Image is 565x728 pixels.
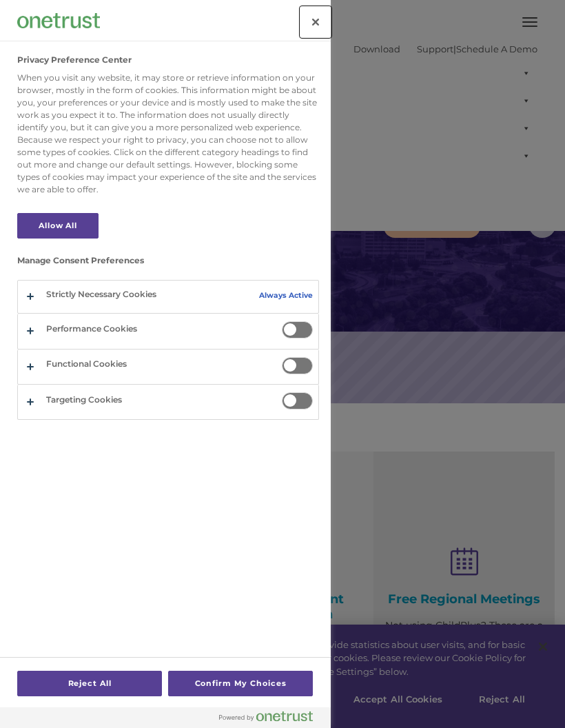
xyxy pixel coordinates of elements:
[219,711,324,728] a: Powered by OneTrust Opens in a new Tab
[219,711,313,722] img: Powered by OneTrust Opens in a new Tab
[17,213,99,239] button: Allow All
[300,7,331,37] button: Close
[17,13,100,28] img: Company Logo
[17,671,162,696] button: Reject All
[168,671,313,696] button: Confirm My Choices
[17,256,319,272] h3: Manage Consent Preferences
[17,72,319,196] div: When you visit any website, it may store or retrieve information on your browser, mostly in the f...
[17,55,132,65] h2: Privacy Preference Center
[17,7,100,34] div: Company Logo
